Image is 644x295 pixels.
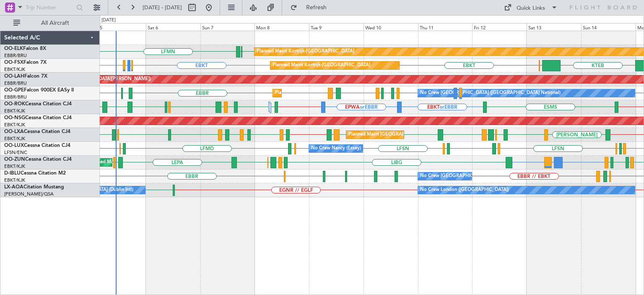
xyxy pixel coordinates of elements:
[4,88,74,93] a: OO-GPEFalcon 900EX EASy II
[4,60,23,65] span: OO-FSX
[420,87,561,99] div: No Crew [GEOGRAPHIC_DATA] ([GEOGRAPHIC_DATA] National)
[527,23,581,31] div: Sat 13
[4,143,24,148] span: OO-LUX
[4,46,46,51] a: OO-ELKFalcon 8X
[4,102,72,107] a: OO-ROKCessna Citation CJ4
[26,1,74,14] input: Trip Number
[200,23,255,31] div: Sun 7
[4,52,27,59] a: EBBR/BRU
[4,88,24,93] span: OO-GPE
[420,170,561,183] div: No Crew [GEOGRAPHIC_DATA] ([GEOGRAPHIC_DATA] National)
[4,74,47,79] a: OO-LAHFalcon 7X
[9,16,91,30] button: All Aircraft
[420,184,509,196] div: No Crew London ([GEOGRAPHIC_DATA])
[4,185,23,190] span: LX-AOA
[4,171,66,176] a: D-IBLUCessna Citation M2
[4,46,23,51] span: OO-ELK
[275,87,427,99] div: Planned Maint [GEOGRAPHIC_DATA] ([GEOGRAPHIC_DATA] National)
[4,102,25,107] span: OO-ROK
[143,4,182,11] span: [DATE] - [DATE]
[4,129,24,134] span: OO-LXA
[4,60,47,65] a: OO-FSXFalcon 7X
[4,80,27,86] a: EBBR/BRU
[4,157,72,162] a: OO-ZUNCessna Citation CJ4
[273,59,370,72] div: Planned Maint Kortrijk-[GEOGRAPHIC_DATA]
[4,171,21,176] span: D-IBLU
[22,20,88,26] span: All Aircraft
[4,177,25,183] a: EBKT/KJK
[257,45,354,58] div: Planned Maint Kortrijk-[GEOGRAPHIC_DATA]
[517,4,545,13] div: Quick Links
[91,23,146,31] div: Fri 5
[4,94,27,100] a: EBBR/BRU
[4,66,25,73] a: EBKT/KJK
[286,1,337,14] button: Refresh
[311,142,361,155] div: No Crew Nancy (Essey)
[4,149,27,156] a: LFSN/ENC
[364,23,418,31] div: Wed 10
[254,23,309,31] div: Mon 8
[146,23,200,31] div: Sat 6
[418,23,473,31] div: Thu 11
[348,128,500,141] div: Planned Maint [GEOGRAPHIC_DATA] ([GEOGRAPHIC_DATA] National)
[299,5,334,10] span: Refresh
[4,129,70,134] a: OO-LXACessna Citation CJ4
[4,143,70,148] a: OO-LUXCessna Citation CJ4
[581,23,636,31] div: Sun 14
[4,185,64,190] a: LX-AOACitation Mustang
[4,157,25,162] span: OO-ZUN
[4,191,54,197] a: [PERSON_NAME]/QSA
[4,115,72,120] a: OO-NSGCessna Citation CJ4
[4,122,25,128] a: EBKT/KJK
[4,108,25,114] a: EBKT/KJK
[4,74,24,79] span: OO-LAH
[4,136,25,142] a: EBKT/KJK
[500,1,562,14] button: Quick Links
[472,23,527,31] div: Fri 12
[309,23,364,31] div: Tue 9
[4,163,25,170] a: EBKT/KJK
[4,115,25,120] span: OO-NSG
[101,17,116,24] div: [DATE]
